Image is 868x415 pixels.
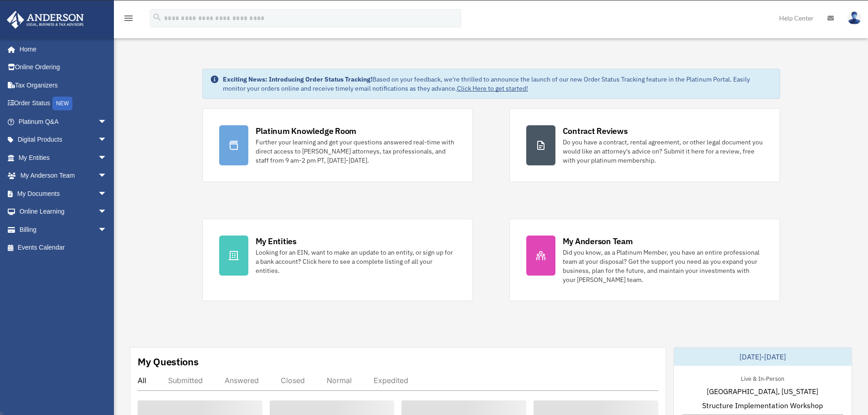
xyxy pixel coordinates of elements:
a: My Anderson Teamarrow_drop_down [6,167,121,185]
i: search [152,12,162,22]
a: My Entitiesarrow_drop_down [6,149,121,167]
div: My Entities [256,236,297,247]
div: Submitted [168,376,203,385]
div: Live & In-Person [734,373,791,383]
div: My Questions [138,355,199,369]
a: Billingarrow_drop_down [6,220,121,239]
div: Based on your feedback, we're thrilled to announce the launch of our new Order Status Tracking fe... [223,75,772,93]
img: Anderson Advisors Platinum Portal [4,11,87,29]
div: NEW [52,97,72,110]
span: arrow_drop_down [98,203,116,221]
a: My Documentsarrow_drop_down [6,184,121,203]
span: [GEOGRAPHIC_DATA], [US_STATE] [707,386,818,397]
div: Closed [281,376,305,385]
img: User Pic [847,11,861,25]
a: My Anderson Team Did you know, as a Platinum Member, you have an entire professional team at your... [509,219,780,301]
span: arrow_drop_down [98,113,116,131]
span: Structure Implementation Workshop [702,400,823,411]
div: Answered [225,376,259,385]
a: Platinum Knowledge Room Further your learning and get your questions answered real-time with dire... [202,108,473,182]
div: Further your learning and get your questions answered real-time with direct access to [PERSON_NAM... [256,138,456,165]
a: Platinum Q&Aarrow_drop_down [6,113,121,131]
span: arrow_drop_down [98,149,116,167]
a: Home [6,40,116,58]
a: Contract Reviews Do you have a contract, rental agreement, or other legal document you would like... [509,108,780,182]
span: arrow_drop_down [98,220,116,239]
div: Platinum Knowledge Room [256,125,357,137]
div: Contract Reviews [563,125,628,137]
a: Tax Organizers [6,76,121,94]
div: Expedited [374,376,408,385]
strong: Exciting News: Introducing Order Status Tracking! [223,75,372,83]
div: Looking for an EIN, want to make an update to an entity, or sign up for a bank account? Click her... [256,248,456,275]
a: Events Calendar [6,239,121,257]
div: Do you have a contract, rental agreement, or other legal document you would like an attorney's ad... [563,138,763,165]
span: arrow_drop_down [98,131,116,149]
i: menu [123,13,134,24]
a: Order StatusNEW [6,94,121,113]
div: Did you know, as a Platinum Member, you have an entire professional team at your disposal? Get th... [563,248,763,284]
span: arrow_drop_down [98,167,116,185]
a: Digital Productsarrow_drop_down [6,131,121,149]
div: My Anderson Team [563,236,633,247]
a: My Entities Looking for an EIN, want to make an update to an entity, or sign up for a bank accoun... [202,219,473,301]
span: arrow_drop_down [98,184,116,203]
a: menu [123,16,134,24]
div: Normal [327,376,352,385]
a: Online Learningarrow_drop_down [6,203,121,221]
div: [DATE]-[DATE] [674,348,852,366]
a: Click Here to get started! [457,84,528,92]
div: All [138,376,146,385]
a: Online Ordering [6,58,121,77]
